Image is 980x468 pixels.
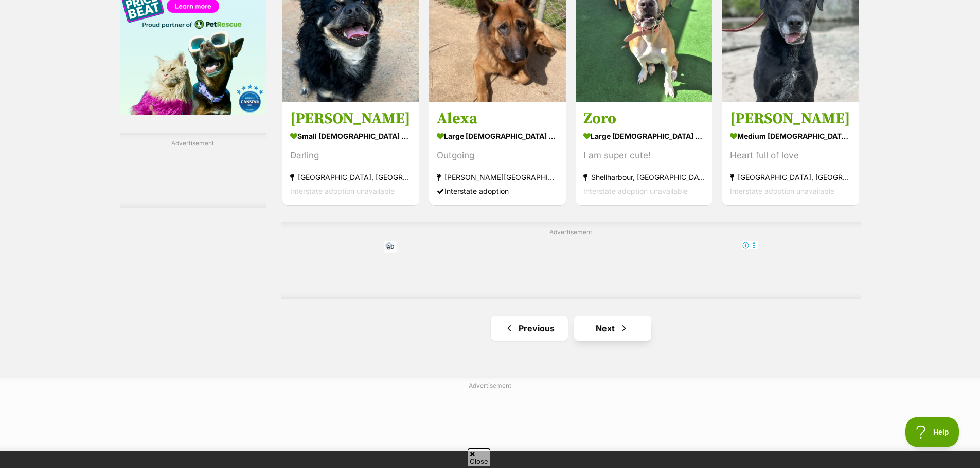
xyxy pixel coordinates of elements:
[574,316,651,341] a: Next page
[120,133,266,208] div: Advertisement
[437,170,558,184] strong: [PERSON_NAME][GEOGRAPHIC_DATA], [GEOGRAPHIC_DATA]
[730,170,851,184] strong: [GEOGRAPHIC_DATA], [GEOGRAPHIC_DATA]
[281,316,860,341] nav: Pagination
[281,222,860,299] div: Advertisement
[730,109,851,128] h3: [PERSON_NAME]
[437,128,558,143] strong: large [DEMOGRAPHIC_DATA] Dog
[429,101,566,205] a: Alexa large [DEMOGRAPHIC_DATA] Dog Outgoing [PERSON_NAME][GEOGRAPHIC_DATA], [GEOGRAPHIC_DATA] Int...
[730,128,851,143] strong: medium [DEMOGRAPHIC_DATA] Dog
[290,148,412,162] div: Darling
[468,448,490,466] span: Close
[290,128,412,143] strong: small [DEMOGRAPHIC_DATA] Dog
[583,109,705,128] h3: Zoro
[722,101,859,205] a: [PERSON_NAME] medium [DEMOGRAPHIC_DATA] Dog Heart full of love [GEOGRAPHIC_DATA], [GEOGRAPHIC_DAT...
[384,241,397,253] span: AD
[290,109,412,128] h3: [PERSON_NAME]
[730,148,851,162] div: Heart full of love
[583,170,705,184] strong: Shellharbour, [GEOGRAPHIC_DATA]
[290,186,395,195] span: Interstate adoption unavailable
[437,109,558,128] h3: Alexa
[730,186,834,195] span: Interstate adoption unavailable
[290,170,412,184] strong: [GEOGRAPHIC_DATA], [GEOGRAPHIC_DATA]
[576,101,712,205] a: Zoro large [DEMOGRAPHIC_DATA] Dog I am super cute! Shellharbour, [GEOGRAPHIC_DATA] Interstate ado...
[1,1,9,9] img: consumer-privacy-logo.png
[583,186,688,195] span: Interstate adoption unavailable
[583,128,705,143] strong: large [DEMOGRAPHIC_DATA] Dog
[437,184,558,198] div: Interstate adoption
[583,148,705,162] div: I am super cute!
[491,316,568,341] a: Previous page
[437,148,558,162] div: Outgoing
[905,417,959,447] iframe: Help Scout Beacon - Open
[282,101,419,205] a: [PERSON_NAME] small [DEMOGRAPHIC_DATA] Dog Darling [GEOGRAPHIC_DATA], [GEOGRAPHIC_DATA] Interstat...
